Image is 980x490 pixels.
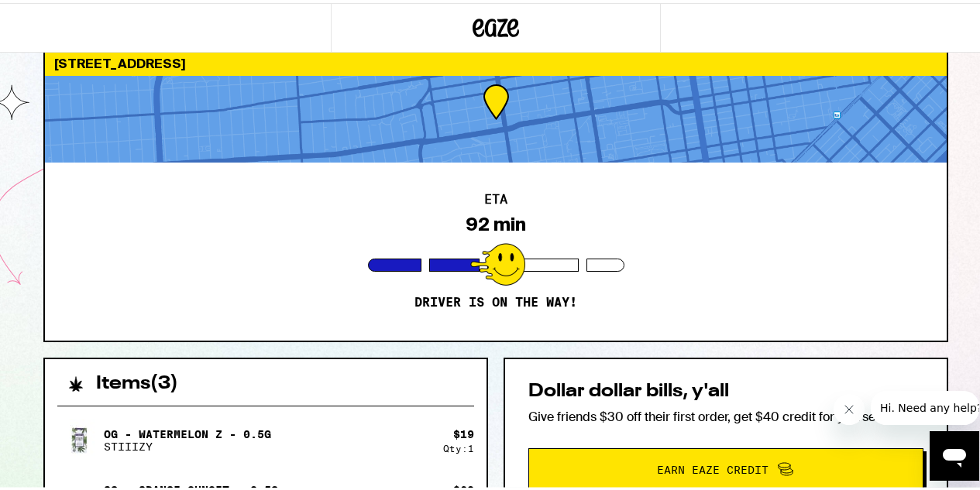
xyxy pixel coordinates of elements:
[528,379,923,398] h2: Dollar dollar bills, y'all
[834,391,865,422] iframe: Close message
[9,11,112,23] span: Hi. Need any help?
[104,425,271,437] p: OG - Watermelon Z - 0.5g
[528,406,923,422] p: Give friends $30 off their first order, get $40 credit for yourself!
[528,445,923,488] button: Earn Eaze Credit
[453,425,474,437] div: $ 19
[443,440,474,451] div: Qty: 1
[45,47,947,73] div: [STREET_ADDRESS]
[414,292,577,307] p: Driver is on the way!
[657,461,769,472] span: Earn Eaze Credit
[96,372,178,390] h2: Items ( 3 )
[484,190,507,203] h2: ETA
[466,211,526,232] div: 92 min
[104,437,271,450] p: STIIIZY
[57,416,101,459] img: OG - Watermelon Z - 0.5g
[930,428,979,478] iframe: Button to launch messaging window
[871,388,979,422] iframe: Message from company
